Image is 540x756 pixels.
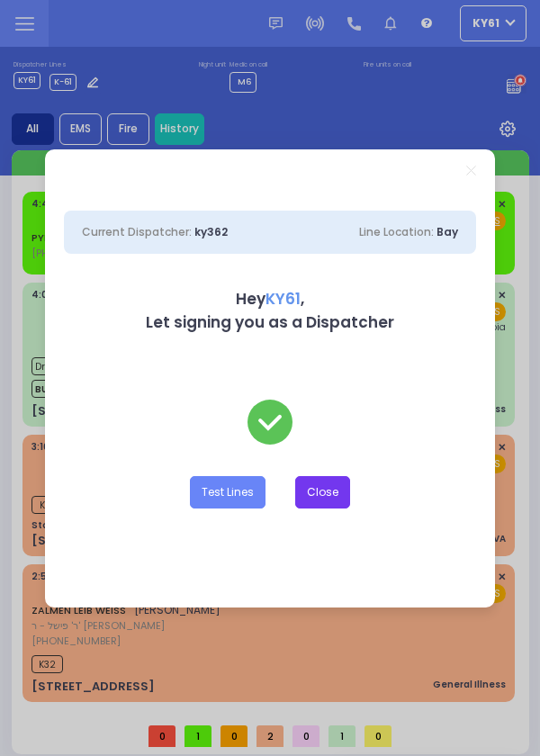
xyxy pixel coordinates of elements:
[466,166,476,175] a: Close
[247,400,292,445] img: check-green.svg
[146,311,394,333] b: Let signing you as a Dispatcher
[436,224,458,239] span: Bay
[295,476,350,508] button: Close
[194,224,228,239] span: ky362
[265,288,301,310] span: KY61
[236,288,304,310] b: Hey ,
[190,476,265,508] button: Test Lines
[82,224,192,239] span: Current Dispatcher:
[359,224,434,239] span: Line Location:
